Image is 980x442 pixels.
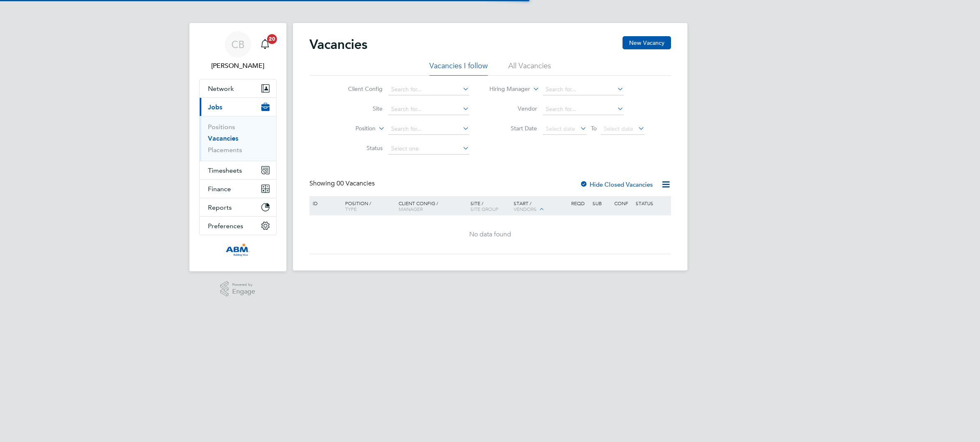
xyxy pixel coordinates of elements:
label: Status [335,144,383,152]
span: Powered by [232,281,255,288]
button: Preferences [200,217,276,235]
button: Finance [200,180,276,198]
label: Vendor [490,105,537,112]
div: Showing [309,179,376,188]
span: 20 [267,34,277,44]
span: Jobs [208,103,222,111]
span: Timesheets [208,167,242,174]
label: Site [335,105,383,112]
a: Powered byEngage [220,281,255,297]
a: CB[PERSON_NAME] [199,31,277,71]
div: Jobs [200,116,276,161]
label: Client Config [335,85,383,93]
input: Search for... [543,84,624,95]
div: Site / [468,196,512,216]
div: Status [634,196,669,210]
img: abm1-logo-retina.png [226,243,249,257]
span: Engage [232,288,255,295]
button: Timesheets [200,161,276,179]
li: Vacancies I follow [429,61,488,76]
h2: Vacancies [309,36,367,53]
label: Hiring Manager [483,85,530,93]
button: Jobs [200,98,276,116]
div: ID [311,196,339,210]
span: Manager [399,206,423,212]
input: Search for... [388,104,469,115]
div: Start / [512,196,569,217]
div: Client Config / [397,196,468,216]
span: Finance [208,185,231,193]
input: Search for... [543,104,624,115]
span: Type [345,206,357,212]
a: Placements [208,146,242,154]
span: Site Group [470,206,498,212]
button: Network [200,79,276,97]
input: Select one [388,143,469,155]
span: Select date [604,125,633,132]
div: No data found [311,230,670,239]
div: Position / [339,196,397,216]
div: Sub [590,196,612,210]
a: Positions [208,123,235,131]
input: Search for... [388,123,469,135]
input: Search for... [388,84,469,95]
nav: Main navigation [189,23,286,271]
a: 20 [257,31,273,58]
span: Craig Bennett [199,61,277,71]
span: To [588,123,599,134]
span: Select date [546,125,575,132]
label: Hide Closed Vacancies [580,181,653,188]
span: Reports [208,204,232,211]
a: Go to home page [199,243,277,257]
div: Reqd [569,196,590,210]
label: Start Date [490,125,537,132]
span: CB [231,39,244,50]
div: Conf [612,196,634,210]
li: All Vacancies [508,61,551,76]
label: Position [328,125,376,133]
button: Reports [200,198,276,216]
a: Vacancies [208,134,238,142]
button: New Vacancy [623,36,671,49]
span: 00 Vacancies [337,179,375,187]
span: Network [208,85,234,93]
span: Vendors [514,206,537,212]
span: Preferences [208,222,243,230]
